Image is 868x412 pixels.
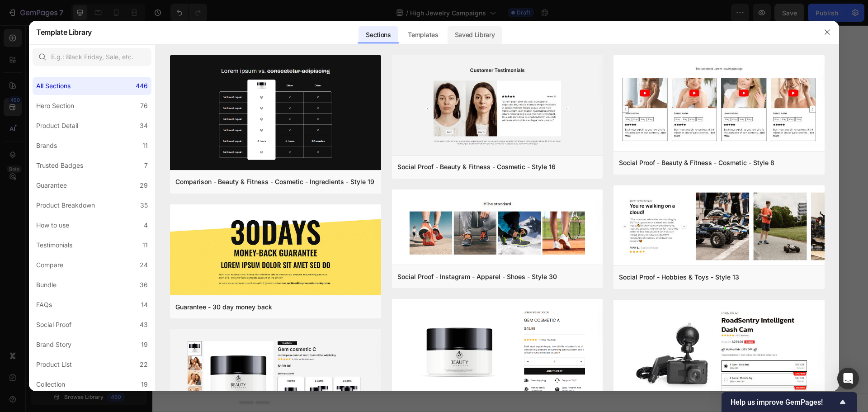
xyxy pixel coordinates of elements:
[170,204,381,297] img: g30.png
[141,339,148,350] div: 19
[36,100,74,111] div: Hero Section
[36,160,83,171] div: Trusted Badges
[392,189,603,267] img: sp30.png
[619,272,739,283] div: Social Proof - Hobbies & Toys - Style 13
[336,270,379,279] span: Add section
[140,120,148,131] div: 34
[140,100,148,111] div: 76
[391,301,458,309] span: then drag & drop elements
[397,161,556,172] div: Social Proof - Beauty & Fitness - Cosmetic - Style 16
[175,302,272,313] div: Guarantee - 30 day money back
[397,271,557,282] div: Social Proof - Instagram - Apparel - Shoes - Style 30
[36,20,92,44] h2: Template Library
[36,299,52,310] div: FAQs
[36,140,57,151] div: Brands
[331,289,379,299] div: Generate layout
[448,26,502,44] div: Saved Library
[142,140,148,151] div: 11
[392,55,603,157] img: sp16.png
[136,81,148,91] div: 446
[256,301,318,309] span: inspired by CRO experts
[36,319,71,330] div: Social Proof
[142,240,148,251] div: 11
[36,180,67,191] div: Guarantee
[144,160,148,171] div: 7
[36,359,72,370] div: Product List
[837,368,859,389] div: Open Intercom Messenger
[170,55,381,172] img: c19.png
[613,55,825,153] img: sp8.png
[144,220,148,231] div: 4
[731,397,848,407] button: Show survey - Help us improve GemPages!
[36,339,71,350] div: Brand Story
[330,301,379,309] span: from URL or image
[260,289,315,299] div: Choose templates
[398,289,453,299] div: Add blank section
[175,176,374,187] div: Comparison - Beauty & Fitness - Cosmetic - Ingredients - Style 19
[731,398,837,407] span: Help us improve GemPages!
[619,157,774,168] div: Social Proof - Beauty & Fitness - Cosmetic - Style 8
[140,180,148,191] div: 29
[141,379,148,390] div: 19
[36,260,63,270] div: Compare
[36,240,72,251] div: Testimonials
[401,26,445,44] div: Templates
[33,48,151,66] input: E.g.: Black Friday, Sale, etc.
[140,200,148,211] div: 35
[140,260,148,270] div: 24
[36,200,95,211] div: Product Breakdown
[36,279,57,290] div: Bundle
[36,220,69,231] div: How to use
[140,279,148,290] div: 36
[36,120,78,131] div: Product Detail
[36,81,71,91] div: All Sections
[140,319,148,330] div: 43
[359,26,398,44] div: Sections
[141,299,148,310] div: 14
[36,379,65,390] div: Collection
[140,359,148,370] div: 22
[613,185,825,267] img: sp13.png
